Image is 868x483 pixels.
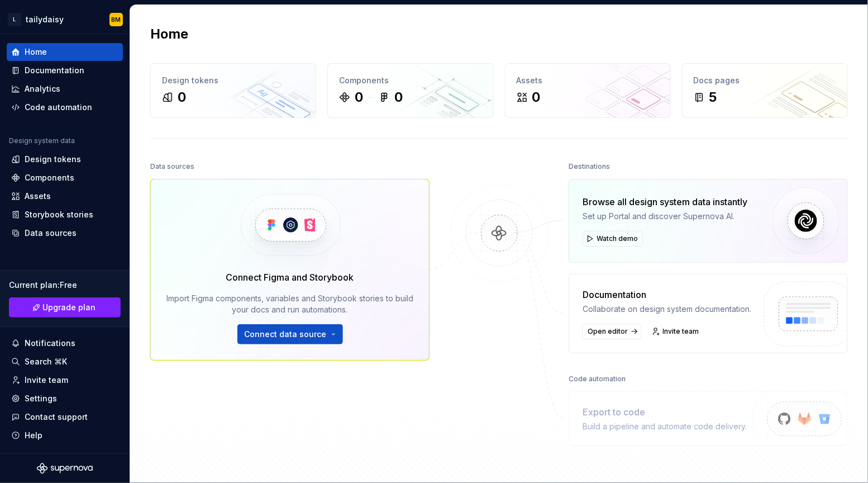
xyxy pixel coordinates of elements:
[7,187,123,205] a: Assets
[327,63,493,118] a: Components00
[25,356,67,367] div: Search ⌘K
[662,327,699,336] span: Invite team
[150,159,194,174] div: Data sources
[25,338,75,349] div: Notifications
[709,88,717,106] div: 5
[26,14,64,25] div: tailydaisy
[7,371,123,389] a: Invite team
[166,293,413,315] div: Import Figma components, variables and Storybook stories to build your docs and run automations.
[226,271,354,284] div: Connect Figma and Storybook
[583,421,747,432] div: Build a pipeline and automate code delivery.
[583,405,747,419] div: Export to code
[7,224,123,242] a: Data sources
[25,209,93,220] div: Storybook stories
[25,154,81,165] div: Design tokens
[7,334,123,352] button: Notifications
[37,463,93,474] svg: Supernova Logo
[25,46,47,58] div: Home
[569,159,610,174] div: Destinations
[588,327,628,336] span: Open editor
[162,75,304,86] div: Design tokens
[25,65,84,76] div: Documentation
[25,228,77,239] div: Data sources
[583,231,643,247] button: Watch demo
[7,390,123,408] a: Settings
[7,169,123,187] a: Components
[682,63,848,118] a: Docs pages5
[505,63,671,118] a: Assets0
[237,324,343,344] button: Connect data source
[9,280,121,291] div: Current plan : Free
[25,411,88,423] div: Contact support
[25,430,42,441] div: Help
[7,43,123,61] a: Home
[150,25,188,43] h2: Home
[7,98,123,116] a: Code automation
[583,195,747,209] div: Browse all design system data instantly
[583,211,747,222] div: Set up Portal and discover Supernova AI.
[25,172,74,183] div: Components
[583,288,751,301] div: Documentation
[7,408,123,426] button: Contact support
[355,88,363,106] div: 0
[43,302,96,313] span: Upgrade plan
[112,15,121,24] div: BM
[9,297,121,318] a: Upgrade plan
[648,324,704,339] a: Invite team
[9,136,75,145] div: Design system data
[532,88,541,106] div: 0
[150,63,316,118] a: Design tokens0
[178,88,186,106] div: 0
[7,353,123,371] button: Search ⌘K
[25,375,68,386] div: Invite team
[394,88,403,106] div: 0
[245,329,327,340] span: Connect data source
[583,304,751,315] div: Collaborate on design system documentation.
[569,371,626,387] div: Code automation
[25,191,51,202] div: Assets
[517,75,659,86] div: Assets
[8,13,21,26] div: L
[7,150,123,168] a: Design tokens
[7,206,123,224] a: Storybook stories
[7,80,123,98] a: Analytics
[597,234,638,243] span: Watch demo
[694,75,836,86] div: Docs pages
[7,427,123,444] button: Help
[583,324,642,339] a: Open editor
[25,83,60,94] div: Analytics
[339,75,481,86] div: Components
[25,393,57,404] div: Settings
[25,102,92,113] div: Code automation
[7,61,123,79] a: Documentation
[2,7,127,31] button: LtailydaisyBM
